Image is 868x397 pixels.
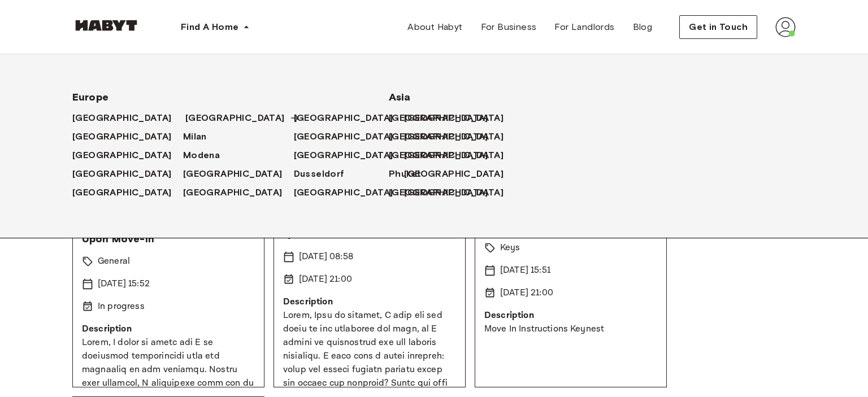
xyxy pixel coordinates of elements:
span: [GEOGRAPHIC_DATA] [389,130,488,143]
span: [GEOGRAPHIC_DATA] [183,186,283,199]
a: [GEOGRAPHIC_DATA] [72,111,183,125]
span: [GEOGRAPHIC_DATA] [72,130,172,143]
span: Milan [183,130,207,143]
a: [GEOGRAPHIC_DATA] [294,130,405,143]
span: Asia [389,90,479,104]
span: Dusseldorf [294,167,345,181]
a: About Habyt [398,16,471,38]
a: Modena [183,149,231,162]
span: [GEOGRAPHIC_DATA] [294,186,393,199]
a: [GEOGRAPHIC_DATA] [404,149,515,162]
a: [GEOGRAPHIC_DATA] [183,167,294,181]
p: [DATE] 15:52 [98,277,150,291]
a: [GEOGRAPHIC_DATA] [404,130,515,143]
span: About Habyt [407,20,462,34]
span: [GEOGRAPHIC_DATA] [294,111,393,125]
span: Find A Home [181,20,238,34]
span: Modena [183,149,220,162]
p: [DATE] 15:51 [500,264,550,277]
a: [GEOGRAPHIC_DATA] [72,130,183,143]
span: [GEOGRAPHIC_DATA] [404,167,504,181]
a: [GEOGRAPHIC_DATA] [72,149,183,162]
button: Get in Touch [679,15,757,39]
a: [GEOGRAPHIC_DATA] [183,186,294,199]
span: [GEOGRAPHIC_DATA] [294,130,393,143]
a: Blog [624,16,662,38]
span: Phuket [389,167,421,181]
span: [GEOGRAPHIC_DATA] [72,111,172,125]
a: [GEOGRAPHIC_DATA] [72,167,183,181]
p: General [98,255,130,268]
span: [GEOGRAPHIC_DATA] [389,149,488,162]
a: [GEOGRAPHIC_DATA] [185,111,296,125]
p: In progress [98,300,145,313]
a: [GEOGRAPHIC_DATA] [389,186,500,199]
img: Habyt [72,20,140,31]
span: Blog [633,20,653,34]
span: [GEOGRAPHIC_DATA] [72,149,172,162]
span: [GEOGRAPHIC_DATA] [389,186,488,199]
span: [GEOGRAPHIC_DATA] [185,111,285,125]
p: Keys [500,241,520,255]
p: Description [484,309,657,322]
p: Description [82,322,255,336]
span: [GEOGRAPHIC_DATA] [389,111,488,125]
span: [GEOGRAPHIC_DATA] [72,186,172,199]
a: For Landlords [545,16,623,38]
span: For Business [481,20,537,34]
a: [GEOGRAPHIC_DATA] [294,111,405,125]
p: Description [283,295,456,309]
p: [DATE] 21:00 [500,286,553,300]
a: Phuket [389,167,432,181]
a: [GEOGRAPHIC_DATA] [404,111,515,125]
a: [GEOGRAPHIC_DATA] [404,167,515,181]
a: Dusseldorf [294,167,356,181]
a: [GEOGRAPHIC_DATA] [389,111,500,125]
a: [GEOGRAPHIC_DATA] [294,186,405,199]
a: [GEOGRAPHIC_DATA] [404,186,515,199]
a: [GEOGRAPHIC_DATA] [72,186,183,199]
span: Europe [72,90,353,104]
a: [GEOGRAPHIC_DATA] [294,149,405,162]
span: [GEOGRAPHIC_DATA] [72,167,172,181]
p: Move In Instructions Keynest [484,322,657,336]
span: For Landlords [554,20,614,34]
a: Milan [183,130,218,143]
button: Find A Home [172,16,259,38]
a: For Business [472,16,546,38]
a: [GEOGRAPHIC_DATA] [389,130,500,143]
p: [DATE] 08:58 [299,250,353,264]
span: [GEOGRAPHIC_DATA] [294,149,393,162]
span: Get in Touch [689,20,748,34]
a: [GEOGRAPHIC_DATA] [389,149,500,162]
p: [DATE] 21:00 [299,273,352,286]
span: [GEOGRAPHIC_DATA] [183,167,283,181]
img: avatar [775,17,796,37]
